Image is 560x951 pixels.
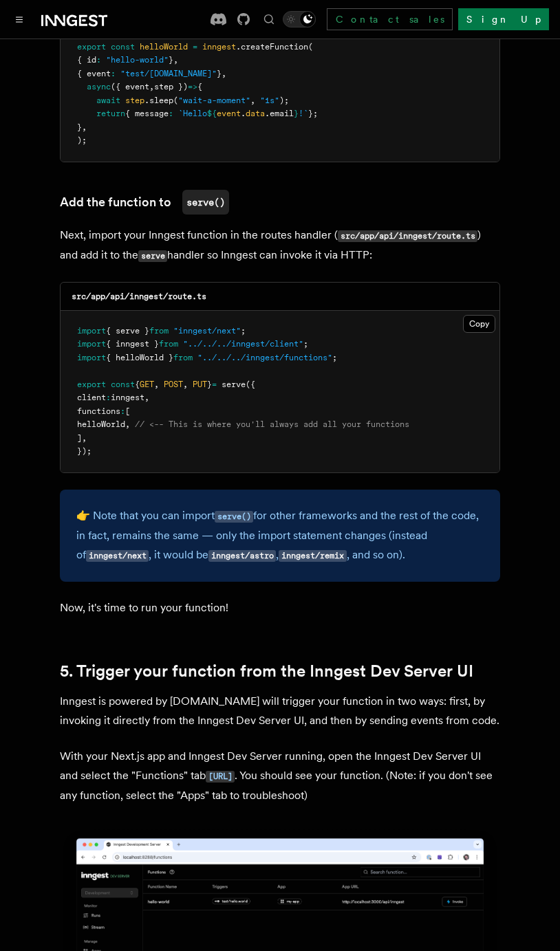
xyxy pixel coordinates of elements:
span: helloWorld [140,42,188,52]
span: "wait-a-moment" [178,96,250,105]
span: : [96,55,101,65]
span: } [217,69,222,78]
span: data [246,109,265,118]
span: ] [77,433,82,443]
code: serve() [182,190,229,215]
span: : [120,406,125,416]
span: "test/[DOMAIN_NAME]" [120,69,217,78]
span: from [149,326,169,336]
code: src/app/api/inngest/route.ts [338,230,477,242]
code: src/app/api/inngest/route.ts [72,292,206,301]
a: Sign Up [458,8,549,30]
code: serve() [215,511,253,523]
span: const [111,380,135,389]
span: "1s" [260,96,279,105]
span: .createFunction [236,42,308,52]
span: ; [241,326,246,336]
span: } [207,380,212,389]
a: Add the function toserve() [60,190,229,215]
button: Find something... [261,11,277,28]
button: Toggle dark mode [283,11,316,28]
span: , [82,122,87,132]
span: import [77,339,106,349]
span: return [96,109,125,118]
span: await [96,96,120,105]
span: { id [77,55,96,65]
span: , [82,433,87,443]
span: ; [332,353,337,362]
span: { message [125,109,169,118]
span: , [222,69,226,78]
code: [URL] [206,771,235,783]
code: inngest/astro [208,550,276,562]
span: , [250,96,255,105]
span: ( [308,42,313,52]
span: inngest [202,42,236,52]
span: = [212,380,217,389]
span: , [144,393,149,402]
span: import [77,326,106,336]
span: ${ [207,109,217,118]
span: , [173,55,178,65]
span: ({ [246,380,255,389]
span: functions [77,406,120,416]
code: inngest/next [86,550,149,562]
p: Next, import your Inngest function in the routes handler ( ) and add it to the handler so Inngest... [60,226,500,265]
span: { inngest } [106,339,159,349]
span: { event [77,69,111,78]
span: } [77,122,82,132]
span: inngest [111,393,144,402]
span: { helloWorld } [106,353,173,362]
span: = [193,42,197,52]
span: const [111,42,135,52]
p: 👉 Note that you can import for other frameworks and the rest of the code, in fact, remains the sa... [76,506,484,565]
span: export [77,380,106,389]
span: : [106,393,111,402]
span: }); [77,446,91,456]
span: // <-- This is where you'll always add all your functions [135,419,409,429]
span: import [77,353,106,362]
span: }; [308,109,318,118]
code: serve [138,250,167,262]
span: POST [164,380,183,389]
span: , [149,82,154,91]
span: ; [303,339,308,349]
span: step [125,96,144,105]
span: from [159,339,178,349]
span: } [294,109,299,118]
span: .sleep [144,96,173,105]
span: "inngest/next" [173,326,241,336]
span: } [169,55,173,65]
span: "../../../inngest/client" [183,339,303,349]
span: ); [279,96,289,105]
span: !` [299,109,308,118]
span: event [217,109,241,118]
p: Now, it's time to run your function! [60,598,500,617]
code: inngest/remix [279,550,346,562]
span: { [197,82,202,91]
span: , [125,419,130,429]
span: async [87,82,111,91]
span: : [111,69,116,78]
span: { serve } [106,326,149,336]
span: ); [77,135,87,145]
span: : [169,109,173,118]
span: => [188,82,197,91]
span: { [135,380,140,389]
a: serve() [215,509,253,522]
span: serve [222,380,246,389]
span: "hello-world" [106,55,169,65]
a: 5. Trigger your function from the Inngest Dev Server UI [60,662,473,681]
span: "../../../inngest/functions" [197,353,332,362]
p: With your Next.js app and Inngest Dev Server running, open the Inngest Dev Server UI and select t... [60,747,500,805]
span: PUT [193,380,207,389]
a: [URL] [206,769,235,782]
span: from [173,353,193,362]
span: .email [265,109,294,118]
span: , [183,380,188,389]
span: . [241,109,246,118]
span: export [77,42,106,52]
button: Copy [463,315,495,333]
span: [ [125,406,130,416]
span: ({ event [111,82,149,91]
